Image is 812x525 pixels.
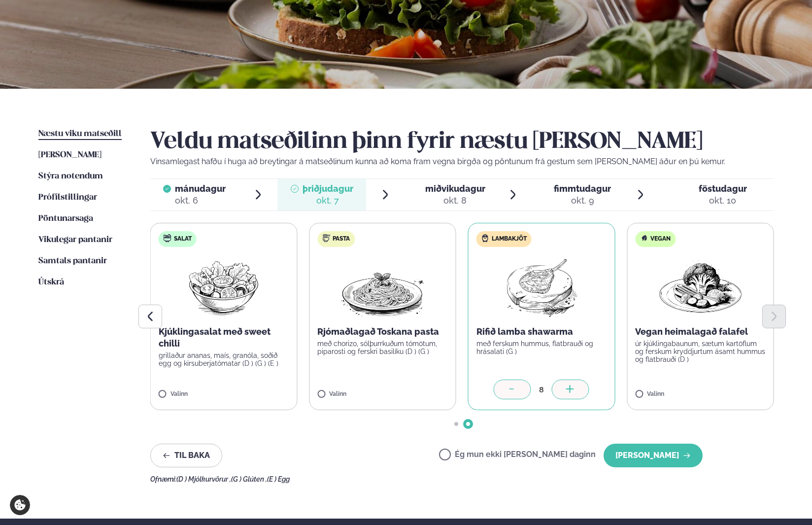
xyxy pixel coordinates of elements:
[150,444,222,467] button: Til baka
[38,277,64,288] a: Útskrá
[38,172,103,180] span: Stýra notendum
[425,183,485,194] span: miðvikudagur
[554,183,611,194] span: fimmtudagur
[38,236,112,244] span: Vikulegar pantanir
[604,444,703,467] button: [PERSON_NAME]
[635,340,766,363] p: úr kjúklingabaunum, sætum kartöflum og ferskum kryddjurtum ásamt hummus og flatbrauði (D )
[38,234,112,246] a: Vikulegar pantanir
[150,475,774,483] div: Ofnæmi:
[38,193,97,202] span: Prófílstillingar
[38,192,97,204] a: Prófílstillingar
[159,326,289,350] p: Kjúklingasalat með sweet chilli
[164,234,171,242] img: salad.svg
[303,183,353,194] span: þriðjudagur
[38,278,64,286] span: Útskrá
[267,475,290,483] span: (E ) Egg
[38,255,107,267] a: Samtals pantanir
[339,255,426,318] img: Spagetti.png
[640,234,648,242] img: Vegan.svg
[498,255,585,318] img: Lamb-Meat.png
[650,235,671,243] span: Vegan
[699,195,747,207] div: okt. 10
[554,195,611,207] div: okt. 9
[175,195,226,207] div: okt. 6
[174,235,192,243] span: Salat
[176,475,231,483] span: (D ) Mjólkurvörur ,
[699,183,747,194] span: föstudagur
[425,195,485,207] div: okt. 8
[466,422,470,426] span: Go to slide 2
[138,305,162,328] button: Previous slide
[38,149,101,161] a: [PERSON_NAME]
[231,475,267,483] span: (G ) Glúten ,
[150,156,774,168] p: Vinsamlegast hafðu í huga að breytingar á matseðlinum kunna að koma fram vegna birgða og pöntunum...
[635,326,766,338] p: Vegan heimalagað falafel
[159,351,289,367] p: grillaður ananas, maís, granóla, soðið egg og kirsuberjatómatar (D ) (G ) (E )
[317,326,448,338] p: Rjómaðlagað Toskana pasta
[322,234,330,242] img: pasta.svg
[303,195,353,207] div: okt. 7
[762,305,786,328] button: Next slide
[175,183,226,194] span: mánudagur
[492,235,527,243] span: Lambakjöt
[38,213,93,225] a: Pöntunarsaga
[476,326,607,338] p: Rifið lamba shawarma
[317,340,448,355] p: með chorizo, sólþurrkuðum tómötum, piparosti og ferskri basilíku (D ) (G )
[454,422,458,426] span: Go to slide 1
[38,128,122,140] a: Næstu viku matseðill
[657,255,744,318] img: Vegan.png
[10,495,30,515] a: Cookie settings
[38,130,122,138] span: Næstu viku matseðill
[150,128,774,156] h2: Veldu matseðilinn þinn fyrir næstu [PERSON_NAME]
[531,384,552,395] div: 8
[38,214,93,223] span: Pöntunarsaga
[38,171,103,182] a: Stýra notendum
[38,151,101,159] span: [PERSON_NAME]
[180,255,267,318] img: Salad.png
[333,235,350,243] span: Pasta
[481,234,489,242] img: Lamb.svg
[38,257,107,265] span: Samtals pantanir
[476,340,607,355] p: með ferskum hummus, flatbrauði og hrásalati (G )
